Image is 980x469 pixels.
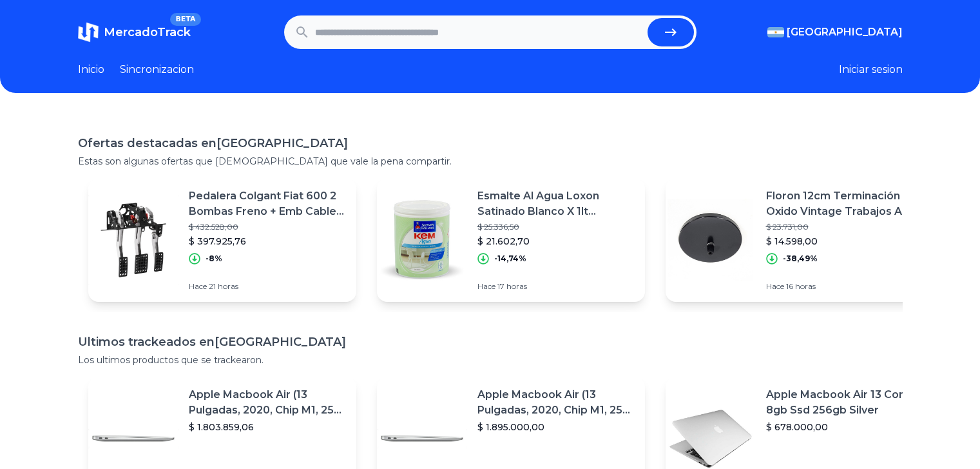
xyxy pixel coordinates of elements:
p: $ 432.528,00 [189,222,346,232]
p: Apple Macbook Air (13 Pulgadas, 2020, Chip M1, 256 Gb De Ssd, 8 Gb De Ram) - Plata [189,387,346,418]
img: Featured image [666,195,756,285]
p: $ 397.925,76 [189,235,346,248]
h1: Ultimos trackeados en [GEOGRAPHIC_DATA] [78,333,903,351]
p: $ 25.336,50 [477,222,635,232]
p: Apple Macbook Air 13 Core I5 8gb Ssd 256gb Silver [766,387,923,418]
p: $ 678.000,00 [766,421,923,434]
p: Los ultimos productos que se trackearon. [78,354,903,366]
span: [GEOGRAPHIC_DATA] [787,25,903,40]
p: -14,74% [494,254,526,264]
button: [GEOGRAPHIC_DATA] [767,25,903,40]
a: Featured imageEsmalte Al Agua Loxon Satinado Blanco X 1lt [PERSON_NAME] - Prestigio$ 25.336,50$ 2... [377,178,645,302]
p: $ 23.731,00 [766,222,923,232]
p: Pedalera Colgant Fiat 600 2 Bombas Freno + Emb Cable Collino [189,188,346,219]
p: Esmalte Al Agua Loxon Satinado Blanco X 1lt [PERSON_NAME] - Prestigio [477,188,635,219]
p: Apple Macbook Air (13 Pulgadas, 2020, Chip M1, 256 Gb De Ssd, 8 Gb De Ram) - Plata [477,387,635,418]
p: Floron 12cm Terminación Oxido Vintage Trabajos A Medida [766,188,923,219]
a: Inicio [78,62,104,77]
p: -38,49% [783,254,818,264]
button: Iniciar sesion [839,62,903,77]
a: Featured imageFloron 12cm Terminación Oxido Vintage Trabajos A Medida$ 23.731,00$ 14.598,00-38,49... [666,178,934,302]
p: Hace 16 horas [766,281,923,292]
p: Estas son algunas ofertas que [DEMOGRAPHIC_DATA] que vale la pena compartir. [78,155,903,168]
a: MercadoTrackBETA [78,22,191,43]
p: $ 1.895.000,00 [477,421,635,434]
img: Featured image [88,195,178,285]
span: MercadoTrack [104,25,191,39]
p: $ 21.602,70 [477,235,635,248]
img: Featured image [377,195,467,285]
p: Hace 21 horas [189,281,346,292]
a: Featured imagePedalera Colgant Fiat 600 2 Bombas Freno + Emb Cable Collino$ 432.528,00$ 397.925,7... [88,178,356,302]
span: BETA [170,13,200,26]
p: -8% [206,254,222,264]
p: $ 14.598,00 [766,235,923,248]
img: MercadoTrack [78,22,99,43]
h1: Ofertas destacadas en [GEOGRAPHIC_DATA] [78,134,903,152]
a: Sincronizacion [120,62,194,77]
img: Argentina [767,27,784,37]
p: Hace 17 horas [477,281,635,292]
p: $ 1.803.859,06 [189,421,346,434]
